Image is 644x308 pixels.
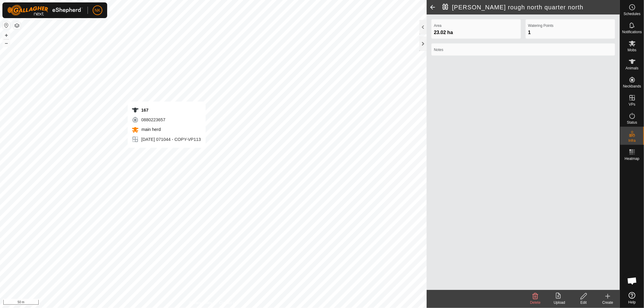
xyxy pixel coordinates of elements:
label: Notes [434,47,613,52]
div: Edit [572,300,596,305]
span: Infra [628,139,636,142]
a: Help [620,290,644,306]
img: Gallagher Logo [7,5,83,16]
div: 0880223657 [132,116,201,123]
a: Contact Us [219,300,237,306]
span: Schedules [623,12,640,16]
span: Animals [626,66,639,70]
span: Help [628,300,636,304]
h2: [PERSON_NAME] rough north quarter north [442,4,620,11]
div: 167 [132,106,201,114]
button: Reset Map [3,22,10,29]
span: Mobs [628,48,636,52]
span: Neckbands [623,84,641,88]
div: Upload [547,300,572,305]
button: – [3,40,10,47]
a: Open chat [623,272,641,290]
span: Notifications [622,30,642,34]
a: Privacy Policy [190,300,212,306]
button: Map Layers [13,22,21,29]
label: Area [434,23,518,28]
span: 1 [528,30,531,35]
div: Create [596,300,620,305]
label: Watering Points [528,23,613,28]
span: main herd [140,127,161,132]
span: VPs [629,103,635,106]
div: [DATE] 071044 - COPY-VP113 [132,136,201,143]
span: Status [627,121,637,124]
span: 23.02 ha [434,30,453,35]
span: Delete [530,300,541,305]
span: Heatmap [625,157,639,160]
span: NK [95,7,100,14]
button: + [3,32,10,39]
